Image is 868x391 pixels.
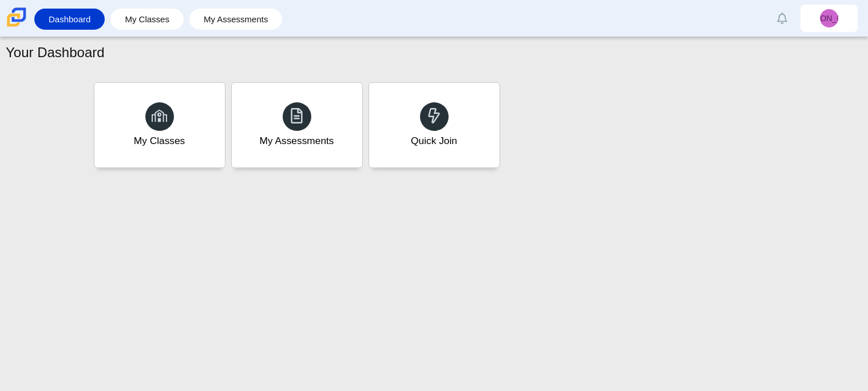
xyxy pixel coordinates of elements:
h1: Your Dashboard [6,43,105,62]
img: Carmen School of Science & Technology [5,5,29,29]
a: Quick Join [368,82,500,168]
a: Carmen School of Science & Technology [5,21,29,31]
a: My Classes [94,82,225,168]
span: [PERSON_NAME] [796,14,862,22]
a: Dashboard [40,9,99,30]
a: Alerts [770,6,795,31]
div: My Classes [134,134,185,148]
a: My Assessments [231,82,363,168]
div: Quick Join [411,134,457,148]
a: [PERSON_NAME] [800,5,858,32]
a: My Assessments [195,9,277,30]
div: My Assessments [260,134,334,148]
a: My Classes [116,9,178,30]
